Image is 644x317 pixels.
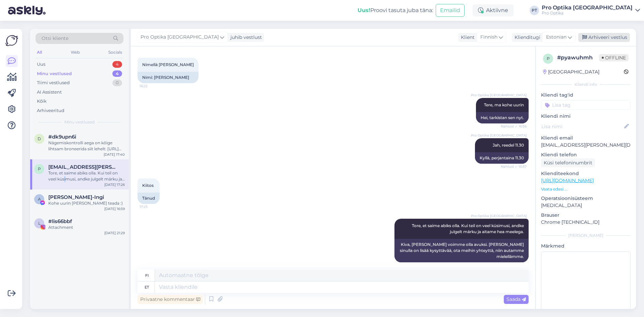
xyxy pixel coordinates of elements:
div: Kiva, [PERSON_NAME] voimme olla avuksi. [PERSON_NAME] sinulla on lisää kysyttävää, ota meihin yht... [394,239,529,262]
div: Nägemiskontrolli aega on kõige lihtsam broneerida siit lehelt: [URL][DOMAIN_NAME] [48,140,125,152]
div: Privaatne kommentaar [138,295,203,304]
span: l [38,221,41,226]
div: Attachment [48,224,125,230]
span: Tere, ma kohe uurin [484,102,524,107]
div: Tiimi vestlused [37,80,70,86]
span: p [38,166,41,171]
span: Offline [599,54,629,61]
div: 4 [112,70,122,77]
span: Tore, et saime abiks olla. Kui teil on veel küsimusi, andke julgelt märku ja aitame hea meelega. [412,223,525,234]
div: Tänud [138,193,160,204]
a: [URL][DOMAIN_NAME] [541,177,594,183]
div: Pro Optika [542,10,633,16]
button: Emailid [436,4,465,17]
span: 17:26 [501,263,527,268]
div: # pyawuhmh [557,54,599,62]
p: Operatsioonisüsteem [541,195,631,202]
span: Nähtud ✓ 16:56 [501,124,527,129]
div: All [36,48,43,57]
div: [DATE] 17:26 [104,182,125,187]
span: Pro Optika [GEOGRAPHIC_DATA] [141,34,219,41]
span: Pro Optika [GEOGRAPHIC_DATA] [471,133,527,138]
p: Kliendi nimi [541,113,631,120]
p: Märkmed [541,243,631,250]
input: Lisa tag [541,100,631,110]
p: Kliendi tag'id [541,92,631,99]
div: 0 [112,80,122,86]
span: Nähtud ✓ 16:57 [501,164,527,169]
span: #lis66bbf [48,218,72,224]
div: Klienditugi [512,34,540,41]
div: Küsi telefoninumbrit [541,158,595,167]
span: A [38,197,41,202]
span: Finnish [480,34,497,41]
b: Uus! [358,7,370,13]
a: Pro Optika [GEOGRAPHIC_DATA]Pro Optika [542,5,640,16]
p: [MEDICAL_DATA] [541,202,631,209]
p: Chrome [TECHNICAL_ID] [541,219,631,226]
div: Hei, tarkistan sen nyt. [476,112,529,123]
div: Arhiveeritud [37,107,64,114]
div: Uus [37,61,45,68]
div: [DATE] 16:59 [104,206,125,211]
div: [DATE] 17:40 [104,152,125,157]
span: Annye Rooväli-Ingi [48,194,104,200]
div: juhib vestlust [228,34,262,41]
div: PT [530,6,539,15]
div: Kliendi info [541,82,631,88]
span: Estonian [546,34,567,41]
div: [GEOGRAPHIC_DATA] [543,68,599,75]
p: Klienditeekond [541,170,631,177]
span: Pro Optika [GEOGRAPHIC_DATA] [471,213,527,218]
p: Kliendi email [541,135,631,142]
input: Lisa nimi [541,123,623,130]
span: p [547,56,550,61]
span: pekka.hilden@sincotron.eu [48,164,118,170]
span: 16:22 [140,84,165,89]
div: Socials [107,48,123,57]
div: [PERSON_NAME] [541,232,631,239]
span: Otsi kliente [42,35,68,42]
div: Nimi: [PERSON_NAME] [138,72,199,83]
div: [DATE] 21:29 [104,230,125,235]
div: Kohe uurin [PERSON_NAME] teada :) [48,200,125,206]
div: Proovi tasuta juba täna: [358,6,433,14]
div: AI Assistent [37,89,62,96]
p: Vaata edasi ... [541,186,631,192]
span: Pro Optika [GEOGRAPHIC_DATA] [471,93,527,98]
p: Brauser [541,212,631,219]
span: Minu vestlused [64,119,95,125]
span: d [38,136,41,141]
span: Saada [506,296,526,302]
span: Nimellä [PERSON_NAME] [142,62,194,67]
div: 4 [112,61,122,68]
img: Askly Logo [5,34,18,47]
div: et [145,281,149,293]
div: Minu vestlused [37,70,72,77]
div: Klient [458,34,475,41]
div: Aktiivne [473,4,514,16]
p: [EMAIL_ADDRESS][PERSON_NAME][DOMAIN_NAME] [541,142,631,149]
p: Kliendi telefon [541,151,631,158]
div: Tore, et saime abiks olla. Kui teil on veel küsimusi, andke julgelt märku ja aitame hea meelega. [48,170,125,182]
div: Kyllä, perjantaina 11.30 [475,152,529,164]
div: fi [145,270,149,281]
span: #dk9upn6i [48,134,76,140]
span: 17:25 [140,204,165,209]
div: Pro Optika [GEOGRAPHIC_DATA] [542,5,633,10]
div: Web [69,48,81,57]
div: Kõik [37,98,47,105]
span: Jah, reedel 11.30 [493,143,524,148]
div: Arhiveeri vestlus [578,33,630,42]
span: Kiitos [142,183,154,188]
